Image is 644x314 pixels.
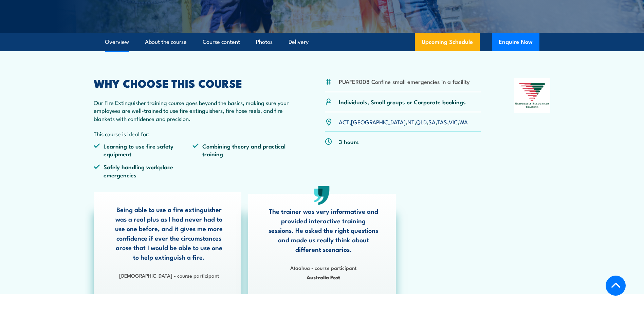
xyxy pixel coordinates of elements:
li: Learning to use fire safety equipment [94,142,193,158]
a: VIC [449,118,458,126]
p: , , , , , , , [339,118,468,126]
p: Being able to use a fire extinguisher was a real plus as I had never had to use one before, and i... [114,205,224,262]
a: Course content [203,33,240,51]
a: TAS [437,118,447,126]
a: WA [459,118,468,126]
a: Overview [105,33,129,51]
a: Delivery [289,33,309,51]
p: Our Fire Extinguisher training course goes beyond the basics, making sure your employees are well... [94,99,292,122]
img: Nationally Recognised Training logo. [514,78,551,113]
strong: Ataahua - course participant [290,264,356,271]
a: About the course [145,33,187,51]
a: Photos [256,33,273,51]
strong: [DEMOGRAPHIC_DATA] - course participant [119,272,219,279]
a: SA [428,118,436,126]
span: Australia Post [268,273,379,281]
p: Individuals, Small groups or Corporate bookings [339,98,466,106]
li: PUAFER008 Confine small emergencies in a facility [339,77,470,85]
li: Safely handling workplace emergencies [94,163,193,179]
p: 3 hours [339,138,359,145]
a: ACT [339,118,349,126]
h2: WHY CHOOSE THIS COURSE [94,78,292,88]
button: Enquire Now [492,33,539,51]
a: QLD [416,118,427,126]
li: Combining theory and practical training [192,142,292,158]
p: The trainer was very informative and provided interactive training sessions. He asked the right q... [268,206,379,254]
a: Upcoming Schedule [415,33,480,51]
a: NT [407,118,415,126]
a: [GEOGRAPHIC_DATA] [351,118,406,126]
p: This course is ideal for: [94,130,292,138]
